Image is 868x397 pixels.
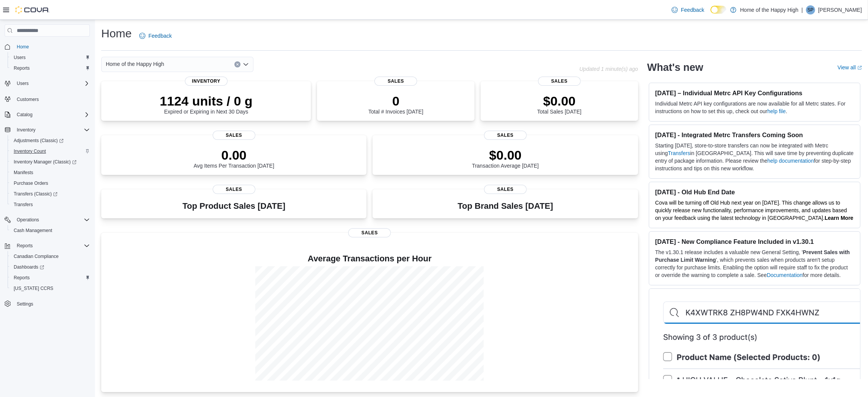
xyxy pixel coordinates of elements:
[655,131,854,139] h3: [DATE] - Integrated Metrc Transfers Coming Soon
[14,125,90,134] span: Inventory
[11,226,55,235] a: Cash Management
[8,167,93,178] button: Manifests
[11,179,90,188] span: Purchase Orders
[8,63,93,74] button: Reports
[11,263,90,272] span: Dashboards
[160,93,253,115] div: Expired or Expiring in Next 30 Days
[14,95,42,104] a: Customers
[17,127,35,133] span: Inventory
[472,147,539,163] p: $0.00
[194,147,274,169] div: Avg Items Per Transaction [DATE]
[374,77,417,86] span: Sales
[14,65,30,71] span: Reports
[14,125,38,134] button: Inventory
[538,77,581,86] span: Sales
[8,251,93,262] button: Canadian Compliance
[243,61,249,67] button: Open list of options
[484,185,527,194] span: Sales
[537,93,581,115] div: Total Sales [DATE]
[148,32,172,40] span: Feedback
[106,59,164,69] span: Home of the Happy High
[8,189,93,199] a: Transfers (Classic)
[14,42,32,51] a: Home
[14,54,25,61] span: Users
[5,38,90,329] nav: Complex example
[655,188,854,196] h3: [DATE] - Old Hub End Date
[807,5,814,14] span: SP
[14,202,33,208] span: Transfers
[668,150,690,156] a: Transfers
[11,252,90,261] span: Canadian Compliance
[11,284,56,293] a: [US_STATE] CCRS
[740,5,798,14] p: Home of the Happy High
[669,2,707,18] a: Feedback
[11,136,90,145] span: Adjustments (Classic)
[11,53,90,62] span: Users
[11,147,90,156] span: Inventory Count
[2,109,93,120] button: Catalog
[11,157,90,166] span: Inventory Manager (Classic)
[17,112,32,118] span: Catalog
[655,100,854,115] p: Individual Metrc API key configurations are now available for all Metrc states. For instructions ...
[11,200,90,209] span: Transfers
[17,80,29,86] span: Users
[11,64,90,73] span: Reports
[14,180,48,186] span: Purchase Orders
[14,275,30,281] span: Reports
[11,64,33,73] a: Reports
[17,44,29,50] span: Home
[11,168,90,177] span: Manifests
[213,185,255,194] span: Sales
[14,241,36,250] button: Reports
[348,228,391,237] span: Sales
[136,28,175,43] a: Feedback
[213,131,255,140] span: Sales
[17,96,39,102] span: Customers
[647,61,703,74] h2: What's new
[655,200,847,221] span: Cova will be turning off Old Hub next year on [DATE]. This change allows us to quickly release ne...
[11,136,67,145] a: Adjustments (Classic)
[14,299,90,309] span: Settings
[11,200,36,209] a: Transfers
[8,52,93,63] button: Users
[768,108,786,114] a: help file
[11,226,90,235] span: Cash Management
[8,283,93,294] button: [US_STATE] CCRS
[767,272,803,278] a: Documentation
[14,110,90,119] span: Catalog
[8,178,93,189] button: Purchase Orders
[14,110,35,119] button: Catalog
[11,252,62,261] a: Canadian Compliance
[14,285,53,291] span: [US_STATE] CCRS
[2,125,93,135] button: Inventory
[484,131,527,140] span: Sales
[655,89,854,97] h3: [DATE] – Individual Metrc API Key Configurations
[160,93,253,109] p: 1124 units / 0 g
[580,66,638,72] p: Updated 1 minute(s) ago
[806,5,815,14] div: Steven Pike
[2,215,93,225] button: Operations
[14,138,64,144] span: Adjustments (Classic)
[801,5,803,14] p: |
[710,6,726,14] input: Dark Mode
[11,189,61,199] a: Transfers (Classic)
[8,146,93,157] button: Inventory Count
[14,79,32,88] button: Users
[857,66,862,70] svg: External link
[655,248,854,279] p: The v1.30.1 release includes a valuable new General Setting, ' ', which prevents sales when produ...
[768,158,814,164] a: help documentation
[14,264,44,270] span: Dashboards
[183,202,285,211] h3: Top Product Sales [DATE]
[14,227,52,234] span: Cash Management
[11,284,90,293] span: Washington CCRS
[8,199,93,210] button: Transfers
[14,299,36,309] a: Settings
[14,170,33,176] span: Manifests
[14,148,46,154] span: Inventory Count
[17,243,33,249] span: Reports
[14,42,90,51] span: Home
[17,301,33,307] span: Settings
[11,168,36,177] a: Manifests
[825,215,853,221] strong: Learn More
[818,5,862,14] p: [PERSON_NAME]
